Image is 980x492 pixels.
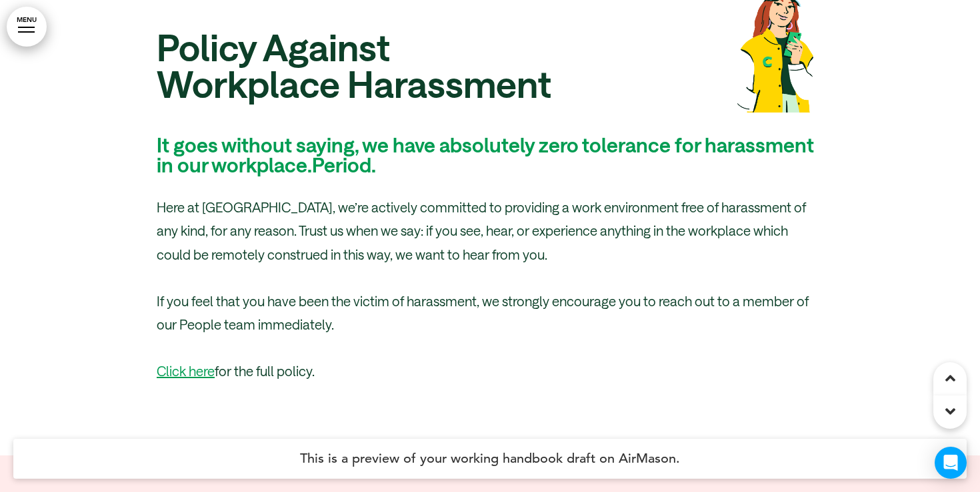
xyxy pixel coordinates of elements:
[157,133,814,176] span: It goes without saying, we have absolutely zero tolerance for harassment in our workplace.
[13,439,967,479] h4: This is a preview of your working handbook draft on AirMason.
[157,363,215,379] a: Click here
[157,29,823,102] h1: Policy Against Workplace Harassment
[935,447,967,479] div: Open Intercom Messenger
[312,153,376,176] strong: Period.
[157,199,806,262] span: Here at [GEOGRAPHIC_DATA], we’re actively committed to providing a work environment free of haras...
[157,363,315,379] span: for the full policy.
[7,7,47,47] a: MENU
[157,293,809,332] span: If you feel that you have been the victim of harassment, we strongly encourage you to reach out t...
